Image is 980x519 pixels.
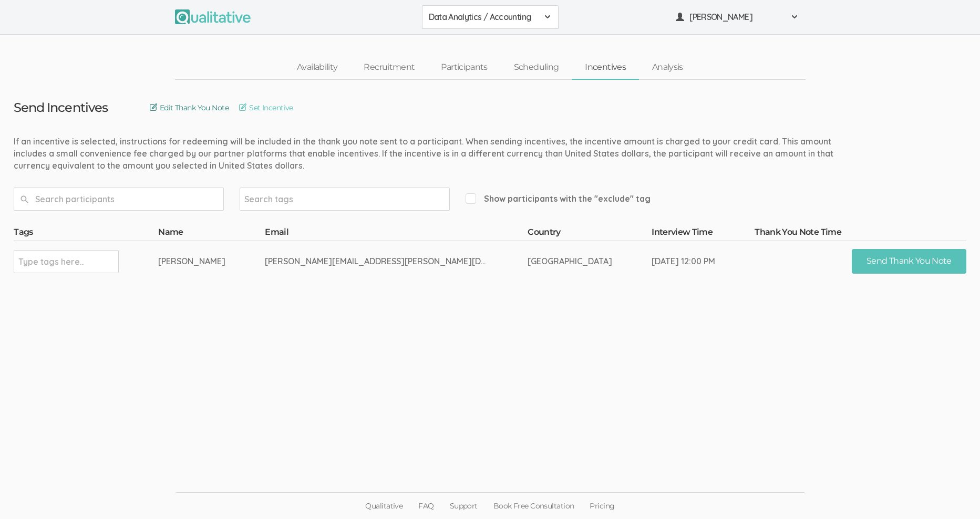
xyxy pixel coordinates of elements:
[689,11,784,23] span: [PERSON_NAME]
[265,226,528,241] th: Email
[357,493,410,519] a: Qualitative
[14,226,158,241] th: Tags
[755,226,852,241] th: Thank You Note Time
[158,226,265,241] th: Name
[669,5,806,29] button: [PERSON_NAME]
[428,56,500,79] a: Participants
[284,56,350,79] a: Availability
[852,249,966,274] button: Send Thank You Note
[18,255,84,268] input: Type tags here...
[528,241,652,282] td: [GEOGRAPHIC_DATA]
[265,241,528,282] td: [PERSON_NAME][EMAIL_ADDRESS][PERSON_NAME][DOMAIN_NAME]
[422,5,559,29] button: Data Analytics / Accounting
[429,11,538,23] span: Data Analytics / Accounting
[466,193,651,205] span: Show participants with the "exclude" tag
[410,493,441,519] a: FAQ
[175,9,251,24] img: Qualitative
[486,493,582,519] a: Book Free Consultation
[652,241,755,282] td: [DATE] 12:00 PM
[14,188,224,211] input: Search participants
[582,493,622,519] a: Pricing
[14,136,842,172] div: If an incentive is selected, instructions for redeeming will be included in the thank you note se...
[528,226,652,241] th: Country
[14,101,108,115] h3: Send Incentives
[158,241,265,282] td: [PERSON_NAME]
[442,493,486,519] a: Support
[350,56,428,79] a: Recruitment
[239,102,293,113] a: Set Incentive
[244,192,310,206] input: Search tags
[652,226,755,241] th: Interview Time
[150,102,229,113] a: Edit Thank You Note
[501,56,572,79] a: Scheduling
[639,56,696,79] a: Analysis
[572,56,639,79] a: Incentives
